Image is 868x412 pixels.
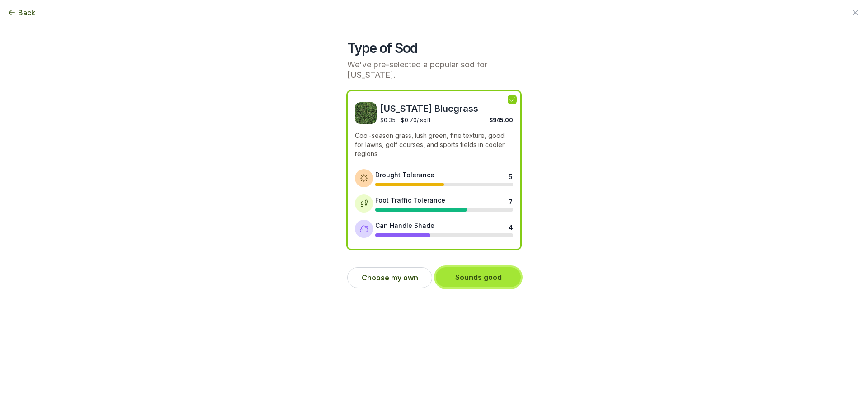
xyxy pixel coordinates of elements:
img: Shade tolerance icon [359,224,368,233]
span: $0.35 - $0.70 / sqft [380,117,431,123]
img: Foot traffic tolerance icon [359,199,368,208]
p: Cool-season grass, lush green, fine texture, good for lawns, golf courses, and sports fields in c... [355,131,513,158]
div: 5 [509,172,512,179]
button: Choose my own [347,267,432,288]
div: Can Handle Shade [375,221,434,230]
span: [US_STATE] Bluegrass [380,102,513,115]
div: 7 [509,197,512,204]
img: Kentucky Bluegrass sod image [355,102,377,124]
button: Sounds good [436,267,521,287]
div: 4 [509,223,512,230]
p: We've pre-selected a popular sod for [US_STATE]. [347,60,521,80]
span: $945.00 [489,117,513,123]
img: Drought tolerance icon [359,174,368,183]
div: Foot Traffic Tolerance [375,195,445,205]
h2: Type of Sod [347,40,521,56]
span: Back [18,7,35,18]
button: Back [7,7,35,18]
div: Drought Tolerance [375,170,434,180]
